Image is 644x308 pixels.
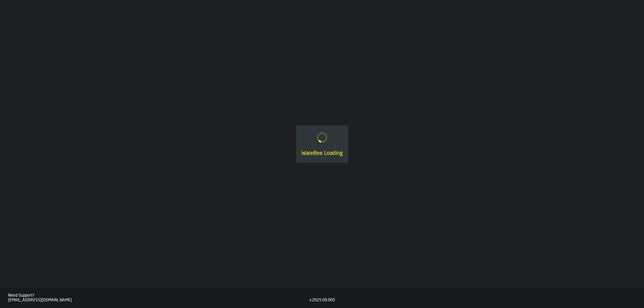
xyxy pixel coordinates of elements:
div: [EMAIL_ADDRESS][DOMAIN_NAME] [8,298,309,303]
div: WareBee Loading [302,149,343,158]
div: Need Support? [8,293,309,298]
a: Need Support?[EMAIL_ADDRESS][DOMAIN_NAME] [8,293,309,303]
div: 2025.09.005 [312,298,335,303]
div: v. [309,298,312,303]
